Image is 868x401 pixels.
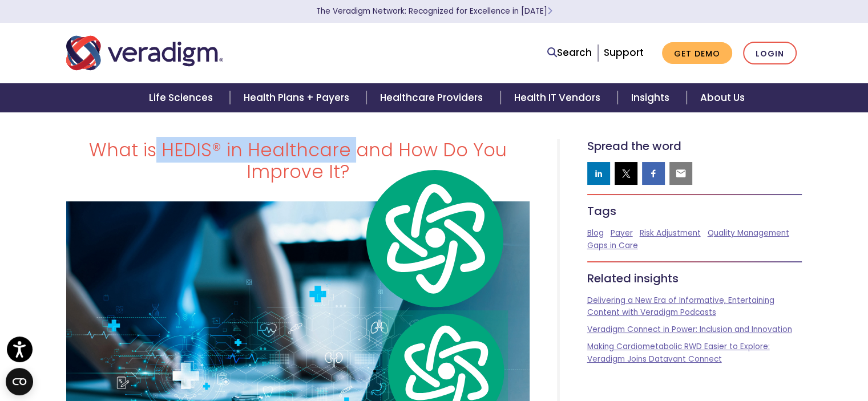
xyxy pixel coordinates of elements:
a: Insights [617,83,687,112]
a: Login [743,42,797,65]
a: Veradigm Connect in Power: Inclusion and Innovation [587,324,792,335]
button: Open CMP widget [6,368,33,395]
a: Risk Adjustment [640,228,701,238]
a: Health Plans + Payers [230,83,366,112]
a: Blog [587,228,604,238]
a: Gaps in Care [587,240,638,251]
img: linkedin sharing button [593,168,604,179]
img: logo.svg [360,166,508,310]
a: The Veradigm Network: Recognized for Excellence in [DATE]Learn More [316,6,552,17]
a: Life Sciences [135,83,230,112]
img: Veradigm logo [66,34,223,72]
a: Search [547,45,592,60]
span: Learn More [547,6,552,17]
h5: Related insights [587,272,802,285]
a: Making Cardiometabolic RWD Easier to Explore: Veradigm Joins Datavant Connect [587,341,770,364]
h5: Spread the word [587,139,802,153]
img: twitter sharing button [620,168,632,179]
img: facebook sharing button [648,168,659,179]
h5: Tags [587,204,802,218]
h1: What is HEDIS® in Healthcare and How Do You Improve It? [66,139,530,183]
a: Delivering a New Era of Informative, Entertaining Content with Veradigm Podcasts [587,295,774,318]
a: Get Demo [662,42,732,64]
a: About Us [687,83,758,112]
a: Health IT Vendors [500,83,617,112]
img: email sharing button [675,168,687,179]
a: Support [604,46,644,59]
a: Quality Management [708,228,789,238]
a: Healthcare Providers [366,83,500,112]
a: Payer [611,228,633,238]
